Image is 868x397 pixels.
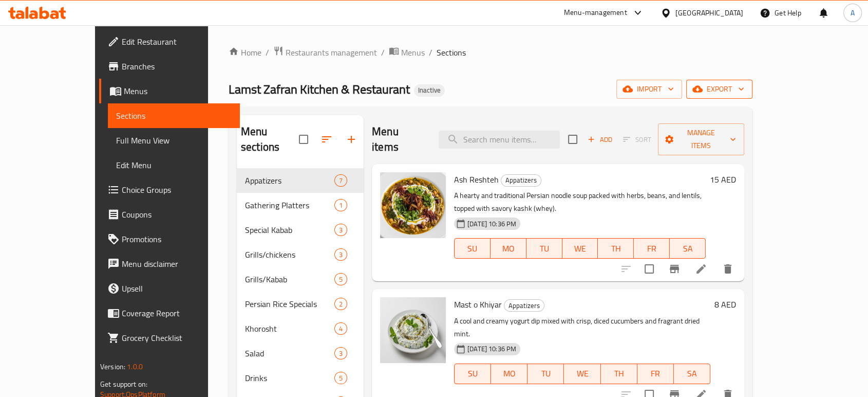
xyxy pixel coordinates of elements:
button: SU [454,238,490,259]
span: Drinks [245,372,334,384]
span: MO [495,241,522,256]
span: Select all sections [293,129,314,150]
span: WE [568,366,596,381]
span: Menus [401,46,425,59]
span: TU [532,366,560,381]
span: Salad [245,347,334,359]
a: Menu disclaimer [99,251,240,276]
span: 3 [335,250,347,260]
span: Version: [100,360,125,373]
span: TH [605,366,633,381]
span: Lamst Zafran Kitchen & Restaurant [229,78,410,101]
span: export [694,83,744,96]
span: SA [674,241,702,256]
span: Gathering Platters [245,199,334,211]
span: Select section first [616,132,658,148]
div: items [334,347,347,359]
img: Mast o Khiyar [380,297,446,363]
a: Sections [108,103,240,128]
span: Add [586,134,614,146]
span: Sections [116,110,232,122]
a: Promotions [99,227,240,251]
span: [DATE] 10:36 PM [463,344,520,354]
div: Persian Rice Specials2 [237,292,364,316]
span: Menus [124,85,232,97]
div: Salad3 [237,341,364,366]
div: items [334,174,347,187]
span: Grocery Checklist [122,332,232,344]
nav: breadcrumb [229,46,752,59]
img: Ash Reshteh [380,172,446,238]
div: items [334,372,347,384]
span: SU [459,241,486,256]
a: Coupons [99,202,240,227]
button: import [616,80,682,99]
div: items [334,298,347,310]
h6: 8 AED [714,297,736,312]
span: Coverage Report [122,307,232,319]
span: Edit Menu [116,159,232,171]
span: Select section [562,129,583,150]
span: [DATE] 10:36 PM [463,219,520,229]
a: Full Menu View [108,128,240,153]
span: Grills/Kabab [245,273,334,285]
h2: Menu sections [241,124,299,155]
a: Coverage Report [99,301,240,326]
div: Khorosht4 [237,316,364,341]
button: TH [601,364,637,384]
span: 2 [335,299,347,309]
div: [GEOGRAPHIC_DATA] [675,7,743,19]
span: FR [641,366,670,381]
span: Appatizers [504,300,544,312]
div: items [334,273,347,285]
a: Edit menu item [695,263,707,275]
button: WE [562,238,598,259]
span: Khorosht [245,322,334,335]
button: TH [598,238,634,259]
button: Add section [339,127,364,152]
h2: Menu items [372,124,426,155]
li: / [429,46,432,59]
span: Inactive [414,86,445,95]
span: MO [495,366,523,381]
div: items [334,199,347,211]
button: SU [454,364,491,384]
span: Add item [583,132,616,148]
li: / [381,46,385,59]
span: Manage items [666,127,736,152]
button: delete [715,257,740,281]
span: Sort sections [314,127,339,152]
div: Special Kabab [245,224,334,236]
div: Persian Rice Specials [245,298,334,310]
span: SU [459,366,487,381]
span: Appatizers [501,174,541,186]
div: Grills/chickens [245,248,334,261]
button: TU [527,364,564,384]
span: import [625,83,674,96]
button: Add [583,132,616,148]
a: Edit Restaurant [99,29,240,54]
span: 5 [335,373,347,383]
span: Coupons [122,208,232,221]
span: 5 [335,275,347,284]
span: Full Menu View [116,134,232,147]
span: A [851,7,855,19]
a: Menus [99,79,240,103]
div: Appatizers [504,299,544,312]
span: SA [678,366,706,381]
button: MO [491,364,527,384]
button: export [686,80,752,99]
a: Grocery Checklist [99,326,240,350]
span: Sections [437,46,466,59]
span: Ash Reshteh [454,172,499,187]
span: 3 [335,349,347,358]
button: Manage items [658,123,744,155]
span: Choice Groups [122,184,232,196]
span: Restaurants management [286,46,377,59]
span: 3 [335,225,347,235]
div: Appatizers [501,174,541,187]
button: WE [564,364,600,384]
